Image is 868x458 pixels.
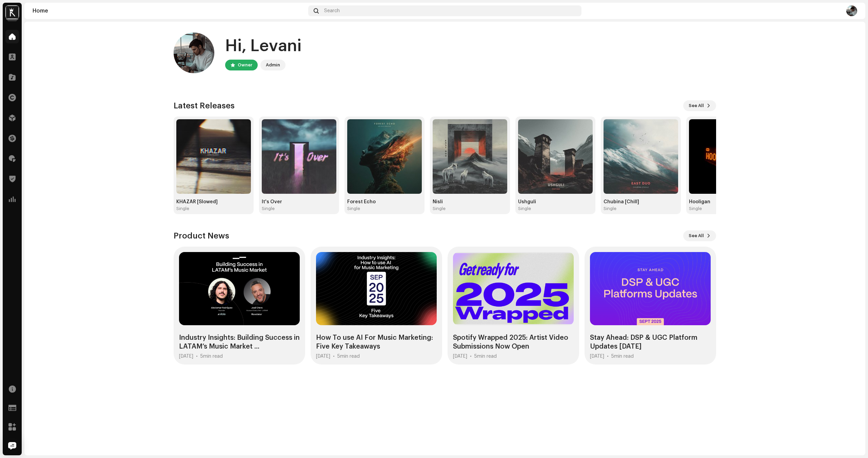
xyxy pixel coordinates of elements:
[333,354,335,359] div: •
[176,206,189,211] div: Single
[433,199,507,205] div: Nisli
[453,354,467,359] div: [DATE]
[324,8,340,14] span: Search
[200,354,223,359] div: 5
[176,119,251,194] img: cceccee9-e606-4035-8ebc-40681c5ca725
[196,354,198,359] div: •
[340,354,360,359] span: min read
[689,119,764,194] img: 308ab0ab-6e77-40aa-9f59-535100b89601
[262,199,336,205] div: It's Over
[590,333,711,351] div: Stay Ahead: DSP & UGC Platform Updates [DATE]
[604,119,678,194] img: c02ae051-2a25-48d1-bc44-aa93f1dba917
[590,354,604,359] div: [DATE]
[689,229,704,243] span: See All
[474,354,497,359] div: 5
[453,333,574,351] div: Spotify Wrapped 2025: Artist Video Submissions Now Open
[689,199,764,205] div: Hooligan
[683,100,716,111] button: See All
[179,333,300,351] div: Industry Insights: Building Success in LATAM’s Music Market ...
[238,61,252,69] div: Owner
[225,35,301,57] div: Hi, Levani
[689,99,704,112] span: See All
[33,8,305,14] div: Home
[174,230,229,241] h3: Product News
[262,119,336,194] img: 9411ba06-0883-4c12-85ed-3571cefd365f
[174,33,214,73] img: e7e1c77d-7ac2-4e23-a9aa-5e1bb7bb2ada
[347,119,422,194] img: 38804214-92dc-44cc-9406-b171dd1db15f
[316,354,330,359] div: [DATE]
[347,206,360,211] div: Single
[470,354,472,359] div: •
[203,354,223,359] span: min read
[433,119,507,194] img: 1ea28496-abca-4d7a-bdc7-86e3f8c147f3
[604,206,616,211] div: Single
[262,206,275,211] div: Single
[477,354,497,359] span: min read
[689,206,702,211] div: Single
[518,206,531,211] div: Single
[347,199,422,205] div: Forest Echo
[607,354,609,359] div: •
[611,354,634,359] div: 5
[179,354,193,359] div: [DATE]
[683,230,716,241] button: See All
[337,354,360,359] div: 5
[316,333,437,351] div: How To use AI For Music Marketing: Five Key Takeaways
[846,5,857,16] img: e7e1c77d-7ac2-4e23-a9aa-5e1bb7bb2ada
[176,199,251,205] div: KHAZAR [Slowed]
[604,199,678,205] div: Chubina [Chill]
[614,354,634,359] span: min read
[433,206,446,211] div: Single
[5,5,19,19] img: e9e70cf3-c49a-424f-98c5-fab0222053be
[518,119,593,194] img: 6b7c873d-9dd1-4870-a601-b7a01f3fbd16
[4,438,20,454] div: Open Intercom Messenger
[266,61,280,69] div: Admin
[518,199,593,205] div: Ushguli
[174,100,235,111] h3: Latest Releases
